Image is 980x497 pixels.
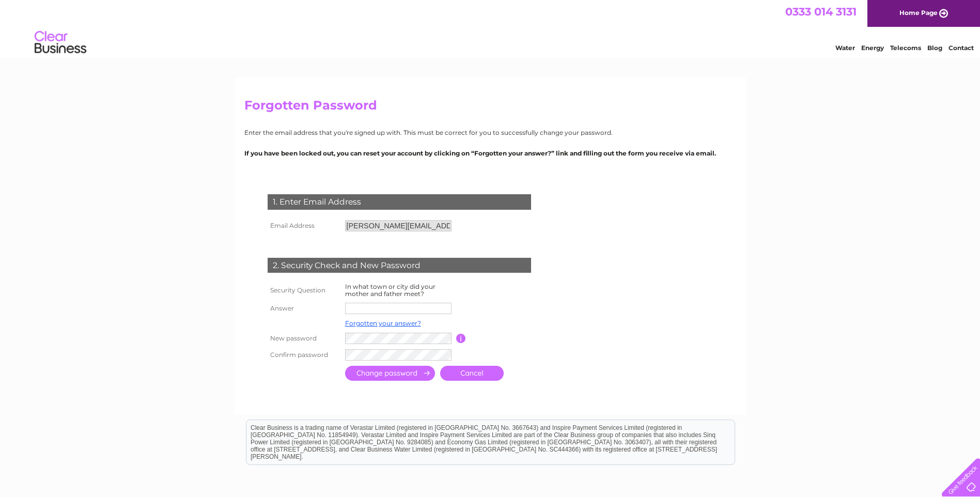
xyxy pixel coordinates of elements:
input: Information [456,334,466,343]
p: Enter the email address that you're signed up with. This must be correct for you to successfully ... [244,128,736,137]
a: 0333 014 3131 [785,5,857,18]
a: Telecoms [890,44,921,52]
a: Forgotten your answer? [345,319,421,327]
img: logo.png [34,27,87,58]
div: Clear Business is a trading name of Verastar Limited (registered in [GEOGRAPHIC_DATA] No. 3667643... [246,6,735,50]
a: Water [835,44,855,52]
div: 1. Enter Email Address [268,194,531,210]
input: Submit [345,366,435,381]
label: In what town or city did your mother and father meet? [345,283,435,298]
th: Email Address [265,218,343,234]
th: Confirm password [265,347,343,363]
a: Energy [861,44,884,52]
th: Security Question [265,281,343,300]
p: If you have been locked out, you can reset your account by clicking on “Forgotten your answer?” l... [244,148,736,158]
th: Answer [265,300,343,317]
a: Cancel [440,366,504,381]
th: New password [265,330,343,347]
div: 2. Security Check and New Password [268,258,531,273]
h2: Forgotten Password [244,98,736,118]
a: Blog [927,44,942,52]
a: Contact [948,44,974,52]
